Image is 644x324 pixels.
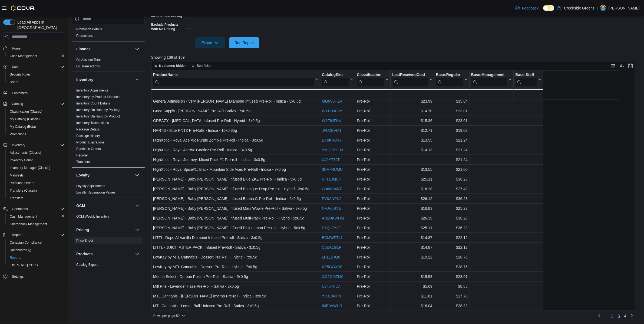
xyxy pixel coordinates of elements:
span: My Catalog (Beta) [10,125,36,129]
span: Loyalty Redemption Values [76,190,115,195]
span: 2 [611,313,613,319]
span: Transfers (Classic) [10,188,37,193]
div: Pre-Roll [357,147,389,153]
button: CatalogSku [322,72,353,86]
div: $18.28 [392,186,432,192]
div: Base:Staff [515,72,537,86]
a: Inventory Count [8,157,35,163]
button: Manifests [5,172,67,179]
div: Base:Regular [436,72,463,86]
button: Users [5,78,67,86]
a: GC5GMZM0 [322,274,343,279]
div: - [153,91,318,98]
button: Inventory [76,77,133,82]
div: Pre-Roll [357,127,389,134]
p: Creekside Greens [564,5,595,11]
div: [PERSON_NAME] - Baby [PERSON_NAME] Infused Boutique Drop Pre-roll - Hybrid - 3x0.5g [153,186,318,192]
span: Manifests [10,173,24,178]
button: Base:Staff [515,72,541,86]
span: Reorder [76,153,88,158]
div: Finance [72,57,145,72]
h3: Products [76,251,93,257]
span: Rows per page : 50 [153,314,180,318]
div: $21.24 [436,147,467,153]
div: HighXotic - Royal Spice#1: Black Mountain Side Aces Pre-Roll - Indica - 3x0.5g [153,166,318,173]
nav: Complex example [3,42,64,294]
p: [PERSON_NAME] [609,5,640,11]
div: - [322,91,353,98]
a: X40YT8JT [322,158,340,162]
a: Canadian Compliance [8,239,44,246]
span: Inventory [12,143,25,147]
a: KE5GGXR8 [322,265,342,269]
button: Customers [1,89,67,97]
span: Classification (Classic) [10,109,42,114]
a: Loyalty Redemption Values [76,191,115,194]
span: Catalog [10,101,64,107]
button: Cash Management [5,213,67,220]
button: Sort fields [189,63,213,69]
button: LastReceivedCost [392,72,432,86]
span: Operations [12,207,28,211]
span: Washington CCRS [8,262,64,269]
div: Base:Regular [436,72,463,77]
a: [US_STATE] CCRS [8,262,40,269]
img: Cova [11,5,35,11]
span: Inventory Manager (Classic) [10,166,50,170]
span: Inventory [10,142,64,148]
div: $35.84 [436,98,467,104]
span: Purchase Orders [8,180,64,186]
button: Rows per page:50 [151,313,187,319]
span: [US_STATE] CCRS [10,263,38,267]
a: Chargeback Management [8,221,49,227]
button: OCM [134,202,140,209]
button: Transfers [5,194,67,202]
a: Home [10,45,23,52]
span: Promotions [8,131,64,138]
span: Home [12,46,21,51]
span: Users [10,64,64,70]
span: Customers [12,91,28,95]
div: Pre-Roll [357,137,389,143]
span: Sort fields [197,64,211,68]
span: Inventory Manager (Classic) [8,165,64,171]
a: Page 3 of 4 [616,312,622,320]
div: Pre-Roll [357,195,389,202]
div: HighXotic - Royal Journey: Mixed Pack #1 Pre-roll - Indica - 3x0.5g [153,156,318,163]
button: Users [1,63,67,71]
span: Security Roles [8,71,64,78]
button: Loyalty [76,172,133,178]
button: Users [10,64,22,70]
a: Purchase Orders [76,147,101,151]
a: ECMWFT41 [322,235,343,240]
span: Home [10,45,64,52]
a: PV0ANPNJ [322,197,341,201]
span: Transfers [8,195,64,201]
div: Pre-Roll [357,98,389,104]
span: Reports [8,254,64,261]
a: Inventory Transactions [76,121,109,125]
a: MG6V5HZR [322,99,342,103]
span: Canadian Compliance [10,240,42,245]
a: Transfers (Classic) [8,187,39,194]
a: Product Expirations [76,140,104,144]
div: - [357,91,389,98]
div: $27.43 [436,186,467,192]
span: Cash Management [10,214,37,219]
span: GL Account Totals [76,58,102,62]
a: Transfers [8,195,25,201]
a: Inventory Adjustments [76,89,108,92]
a: Transfers [76,160,90,164]
span: Transfers (Classic) [8,187,64,194]
div: Pre-Roll [357,108,389,114]
button: Products [134,251,140,257]
span: Inventory On Hand by Package [76,108,121,112]
div: Pre-Roll [357,186,389,192]
span: Customers [10,90,64,96]
div: HARTS - Blue RNTZ Pre-Rolls - Indica - 10x0.35g [153,127,318,134]
div: Pre-Roll [357,176,389,182]
div: $15.36 [392,117,432,124]
a: Inventory Manager (Classic) [8,165,52,171]
span: Package History [76,134,100,138]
